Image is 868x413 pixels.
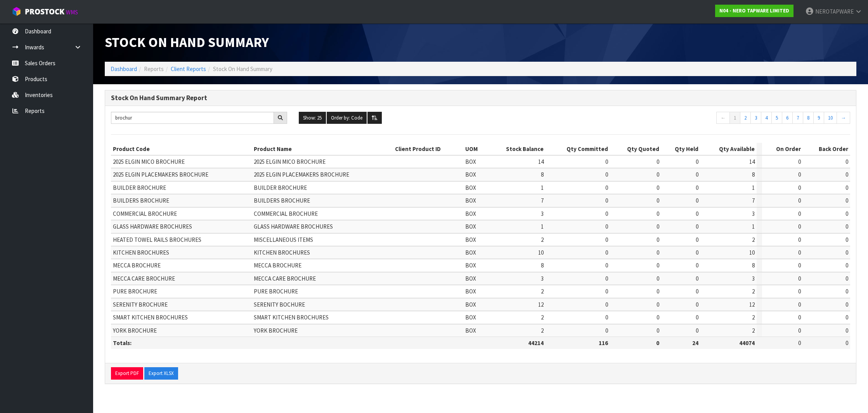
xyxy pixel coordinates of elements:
span: 0 [696,288,698,295]
span: 3 [541,275,544,282]
a: 1 [729,112,740,124]
span: 12 [538,301,544,308]
span: 0 [657,158,659,165]
span: Stock On Hand Summary [105,33,269,51]
span: 0 [696,223,698,230]
strong: N04 - NERO TAPWARE LIMITED [719,7,789,14]
span: BOX [465,184,476,191]
span: SERENITY BROCHURE [113,301,168,308]
span: 8 [541,262,544,269]
span: 0 [798,158,801,165]
span: 2 [752,314,755,321]
span: MECCA CARE BROCHURE [254,275,316,282]
span: 0 [657,171,659,178]
small: WMS [66,9,78,16]
span: 0 [845,184,848,191]
span: 3 [541,210,544,217]
span: 0 [798,288,801,295]
a: ← [716,112,730,124]
span: 0 [657,210,659,217]
span: 0 [605,314,608,321]
span: BOX [465,158,476,165]
span: 0 [696,236,698,243]
span: BOX [465,275,476,282]
a: Dashboard [111,65,137,73]
button: Show: 25 [299,112,326,124]
span: SMART KITCHEN BROCHURES [254,314,329,321]
th: On Order [762,143,803,155]
span: ProStock [25,7,64,17]
a: → [837,112,850,124]
span: BOX [465,301,476,308]
span: 0 [605,288,608,295]
span: 0 [696,249,698,256]
span: 0 [657,223,659,230]
nav: Page navigation [674,112,850,126]
span: GLASS HARDWARE BROCHURES [254,223,333,230]
span: 0 [696,262,698,269]
span: 0 [605,184,608,191]
span: 7 [752,197,755,204]
span: BUILDER BROCHURE [113,184,166,191]
span: 0 [605,301,608,308]
span: 0 [798,236,801,243]
span: 8 [752,171,755,178]
span: 2 [541,236,544,243]
span: 0 [798,210,801,217]
span: 7 [541,197,544,204]
span: 0 [657,249,659,256]
span: 0 [657,184,659,191]
strong: Totals: [113,339,132,347]
span: 2 [752,236,755,243]
span: 0 [696,275,698,282]
span: BOX [465,288,476,295]
span: 10 [538,249,544,256]
span: 0 [798,197,801,204]
span: BOX [465,314,476,321]
span: 0 [798,314,801,321]
span: BOX [465,262,476,269]
span: 0 [696,184,698,191]
input: Search [111,112,274,124]
th: UOM [463,143,487,155]
span: 0 [657,301,659,308]
span: 0 [605,249,608,256]
span: BOX [465,223,476,230]
span: 2 [752,288,755,295]
span: BUILDERS BROCHURE [113,197,169,204]
span: NEROTAPWARE [815,8,854,15]
span: 0 [605,158,608,165]
span: 2025 ELGIN PLACEMAKERS BROCHURE [254,171,349,178]
span: MECCA BROCHURE [113,262,161,269]
span: SERENITY BOCHURE [254,301,305,308]
span: 12 [749,301,755,308]
span: COMMERCIAL BROCHURE [254,210,318,217]
span: 2 [541,314,544,321]
span: 1 [541,223,544,230]
a: 9 [813,112,824,124]
span: 0 [657,262,659,269]
strong: 44214 [528,339,544,347]
span: 0 [798,327,801,334]
span: 0 [798,262,801,269]
span: SMART KITCHEN BROCHURES [113,314,188,321]
span: 0 [845,339,848,347]
span: COMMERCIAL BROCHURE [113,210,177,217]
span: 14 [749,158,755,165]
span: 0 [605,327,608,334]
span: 0 [845,275,848,282]
span: 2 [541,327,544,334]
a: 10 [824,112,837,124]
span: 0 [845,249,848,256]
th: Qty Quoted [610,143,661,155]
span: 3 [752,275,755,282]
th: Stock Balance [487,143,546,155]
span: 2025 ELGIN PLACEMAKERS BROCHURE [113,171,208,178]
span: 2 [541,288,544,295]
th: Qty Held [661,143,700,155]
span: 0 [605,275,608,282]
span: 0 [657,197,659,204]
span: 0 [798,339,801,347]
a: 2 [740,112,751,124]
span: BUILDERS BROCHURE [254,197,310,204]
